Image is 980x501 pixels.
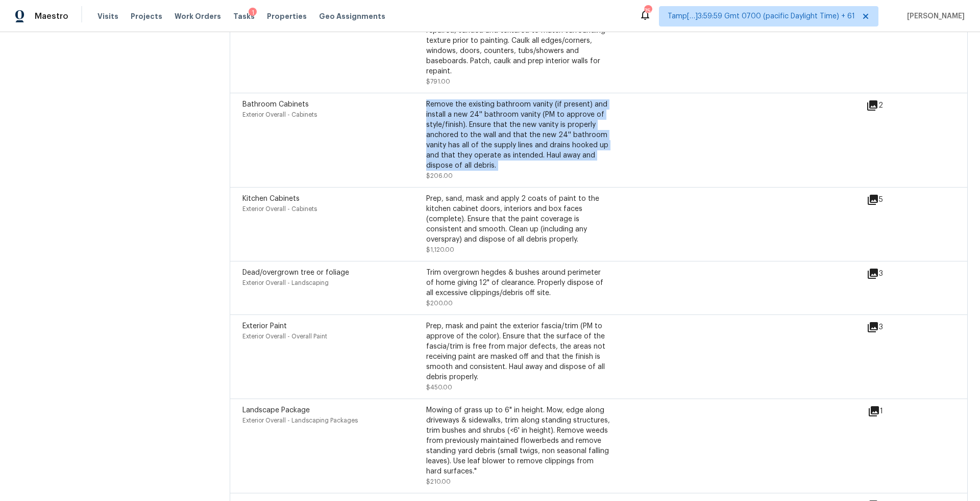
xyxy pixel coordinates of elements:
div: 754 [644,6,651,16]
span: Exterior Overall - Cabinets [242,112,317,118]
span: $1,120.00 [426,247,454,253]
span: Exterior Overall - Cabinets [242,206,317,212]
span: Exterior Overall - Overall Paint [242,333,327,339]
span: $791.00 [426,78,450,85]
div: Remove the existing bathroom vanity (if present) and install a new 24'' bathroom vanity (PM to ap... [426,99,610,171]
span: Maestro [35,11,68,21]
div: 1 [249,8,257,18]
span: Visits [97,11,118,21]
div: Prep, sand, mask and apply 2 coats of paint to the kitchen cabinet doors, interiors and box faces... [426,194,610,245]
span: $206.00 [426,173,453,179]
span: Projects [131,11,162,21]
div: 2 [866,99,916,112]
span: Work Orders [175,11,221,21]
div: 5 [867,194,916,206]
span: $200.00 [426,300,453,306]
div: 3 [867,268,916,280]
span: Landscape Package [242,407,310,414]
span: $450.00 [426,384,452,390]
span: Tamp[…]3:59:59 Gmt 0700 (pacific Daylight Time) + 61 [668,11,855,21]
span: Bathroom Cabinets [242,101,309,108]
div: 3 [867,321,916,333]
div: Mowing of grass up to 6" in height. Mow, edge along driveways & sidewalks, trim along standing st... [426,405,610,477]
span: Kitchen Cabinets [242,195,300,202]
span: $210.00 [426,479,451,485]
div: Prep, mask and paint the exterior fascia/trim (PM to approve of the color). Ensure that the surfa... [426,321,610,382]
div: 1 [868,405,916,417]
span: Exterior Overall - Landscaping [242,280,329,286]
span: Dead/overgrown tree or foliage [242,269,349,276]
div: Trim overgrown hegdes & bushes around perimeter of home giving 12" of clearance. Properly dispose... [426,268,610,298]
span: Geo Assignments [319,11,385,21]
span: Properties [267,11,307,21]
span: Tasks [233,13,255,20]
span: Exterior Overall - Landscaping Packages [242,417,358,424]
span: [PERSON_NAME] [903,11,965,21]
span: Exterior Paint [242,323,287,330]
